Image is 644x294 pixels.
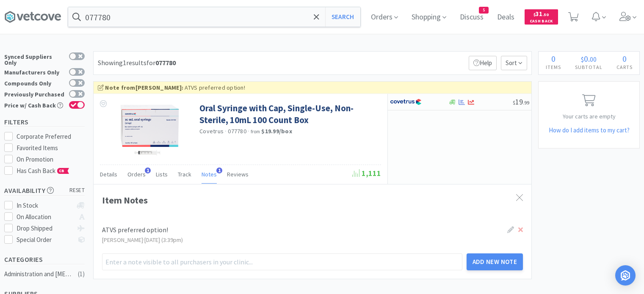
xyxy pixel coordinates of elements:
[17,154,85,165] div: On Promotion
[525,5,558,28] a: $31.50Cash Back
[568,55,609,63] div: .
[469,56,497,70] p: Help
[390,96,422,108] img: 77fca1acd8b6420a9015268ca798ef17_1.png
[479,7,488,13] span: 5
[513,97,529,107] span: 19
[225,127,227,135] span: ·
[4,101,65,108] div: Price w/ Cash Back
[178,170,191,178] span: Track
[590,55,597,63] span: 00
[17,132,85,142] div: Corporate Preferred
[202,170,217,178] span: Notes
[4,186,85,195] h5: Availability
[100,170,117,178] span: Details
[568,63,609,71] h4: Subtotal
[199,127,224,135] a: Covetrus
[622,53,627,64] span: 0
[533,10,549,18] span: 31
[4,79,65,86] div: Compounds Only
[199,102,379,126] a: Oral Syringe with Cap, Single-Use, Non-Sterile, 10mL 100 Count Box
[98,83,527,92] div: ATVS preferred option!
[102,253,462,270] input: Enter a note visible to all purchasers in your clinic...
[584,53,588,64] span: 0
[4,269,73,279] div: Administration and [MEDICAL_DATA]
[523,99,529,106] span: . 99
[146,58,176,67] span: for
[102,236,183,244] span: [PERSON_NAME] · [DATE] (3:39pm)
[156,170,168,178] span: Lists
[456,14,487,21] a: Discuss5
[325,7,360,27] button: Search
[533,12,536,17] span: $
[17,235,73,245] div: Special Order
[98,58,176,69] div: Showing 1 results
[4,68,65,75] div: Manufacturers Only
[513,99,515,106] span: $
[17,223,73,234] div: Drop Shipped
[69,186,85,195] span: reset
[78,269,85,279] div: ( 1 )
[155,58,176,67] strong: 077780
[216,168,222,173] span: 1
[68,7,360,27] input: Search by item, sku, manufacturer, ingredient, size...
[539,112,639,121] p: Your carts are empty
[145,168,151,173] span: 1
[261,127,292,135] strong: $19.99 / box
[58,168,66,173] span: CB
[127,170,146,178] span: Orders
[248,127,249,135] span: ·
[539,125,639,135] h5: How do I add items to my cart?
[227,170,249,178] span: Reviews
[17,167,69,175] span: Has Cash Back
[467,253,523,270] button: Add New Note
[105,84,183,91] strong: Note from [PERSON_NAME] :
[352,168,381,178] span: 1,111
[581,55,584,63] span: $
[4,52,65,66] div: Synced Suppliers Only
[609,63,639,71] h4: Carts
[228,127,246,135] span: 077780
[102,193,523,208] div: Item Notes
[4,90,65,97] div: Previously Purchased
[551,53,556,64] span: 0
[501,56,527,70] span: Sort
[251,129,260,135] span: from
[494,14,518,21] a: Deals
[102,225,488,236] div: ATVS preferred option!
[117,102,180,157] img: 25f0617f59f84b0eb49d1d66e1da6c08_551205.png
[4,255,85,264] h5: Categories
[17,201,73,211] div: In Stock
[17,143,85,153] div: Favorited Items
[17,212,73,222] div: On Allocation
[539,63,568,71] h4: Items
[615,265,636,286] div: Open Intercom Messenger
[542,12,549,17] span: . 50
[530,19,553,25] span: Cash Back
[4,117,85,127] h5: Filters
